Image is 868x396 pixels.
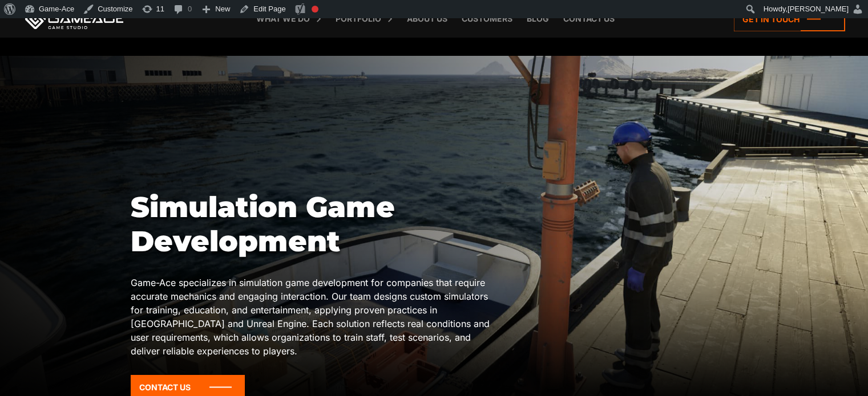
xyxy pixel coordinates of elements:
div: Focus keyphrase not set [312,6,318,13]
a: Get in touch [734,7,845,31]
p: Game-Ace specializes in simulation game development for companies that require accurate mechanics... [131,276,495,358]
span: [PERSON_NAME] [788,5,849,13]
h1: Simulation Game Development [131,190,495,259]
